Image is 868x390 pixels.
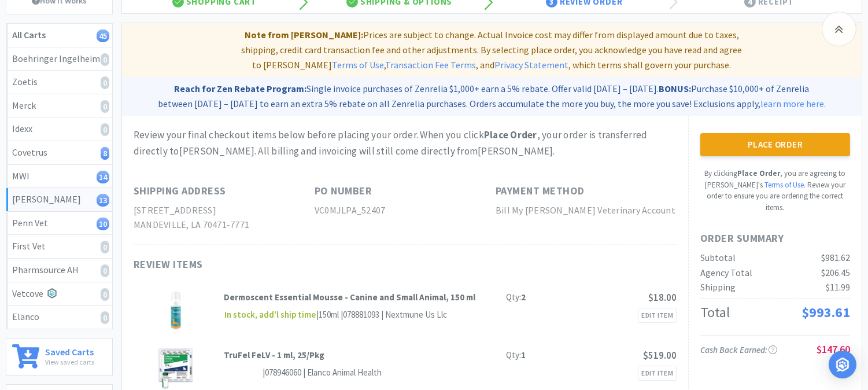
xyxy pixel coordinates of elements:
[101,241,109,253] i: 0
[6,259,112,282] a: Pharmsource AH0
[506,290,526,304] div: Qty:
[224,349,324,360] strong: TruFel FeLV - 1 ml, 25/Pkg
[101,264,109,277] i: 0
[101,76,109,89] i: 0
[134,183,226,200] h1: Shipping Address
[496,183,585,200] h1: Payment Method
[134,218,315,233] h2: MANDEVILLE, LA 70471-7771
[101,147,109,160] i: 8
[45,344,94,356] h6: Saved Carts
[12,122,106,137] div: Idexx
[101,288,109,301] i: 0
[127,28,857,72] p: Prices are subject to change. Actual Invoice cost may differ from displayed amount due to taxes, ...
[386,59,477,71] a: Transaction Fee Terms
[12,98,106,113] div: Merck
[156,348,196,389] img: 6f56715cb49c4e6a917b0f68de05b2e9_475045.jpeg
[156,290,196,331] img: de21564963414a87ae16d1d7480e75c5_221838.jpeg
[97,218,109,230] i: 10
[101,53,109,66] i: 0
[97,171,109,183] i: 14
[6,282,112,306] a: Vetcove0
[224,308,316,322] span: In stock, add'l ship time
[6,117,112,141] a: Idexx0
[6,306,112,329] a: Elanco0
[45,356,94,367] p: View saved carts
[6,24,112,47] a: All Carts45
[643,349,677,362] span: $519.00
[316,309,339,320] span: | 150ml
[496,203,677,218] h2: Bill My [PERSON_NAME] Veterinary Account
[12,51,106,67] div: Boehringer Ingelheim
[764,180,804,190] a: Terms of Use
[638,366,677,381] a: Edit Item
[12,29,46,41] strong: All Carts
[700,280,736,295] div: Shipping
[245,29,363,41] strong: Note from [PERSON_NAME]:
[101,311,109,324] i: 0
[101,123,109,136] i: 0
[700,168,850,213] p: By clicking , you are agreeing to [PERSON_NAME]'s . Review your order to ensure you are ordering ...
[6,94,112,118] a: Merck0
[333,59,385,71] a: Terms of Use
[801,303,850,321] span: $993.61
[134,127,677,159] div: Review your final checkout items below before placing your order. When you click , your order is ...
[315,203,496,218] h2: VC0MJLPA_52407
[484,128,537,141] strong: Place Order
[521,292,526,303] strong: 2
[506,348,526,362] div: Qty:
[6,141,112,165] a: Covetrus8
[12,216,106,231] div: Penn Vet
[12,169,106,184] div: MWI
[12,192,106,207] div: [PERSON_NAME]
[12,310,106,325] div: Elanco
[339,308,447,322] div: | 078881093 | Nextmune Us Llc
[648,291,677,304] span: $18.00
[224,292,475,303] strong: Dermoscent Essential Mousse - Canine and Small Animal, 150 ml
[12,239,106,254] div: First Vet
[12,75,106,90] div: Zoetis
[6,165,112,189] a: MWI14
[224,366,261,380] span: Unknown
[700,133,850,156] button: Place Order
[134,203,315,218] h2: [STREET_ADDRESS]
[760,98,826,109] a: learn more here.
[97,30,109,42] i: 45
[821,267,850,278] span: $206.45
[700,251,736,266] div: Subtotal
[829,351,856,378] div: Open Intercom Messenger
[101,100,109,113] i: 0
[6,71,112,94] a: Zoetis0
[738,168,781,178] strong: Place Order
[261,366,382,380] div: | 078946060 | Elanco Animal Health
[134,256,481,273] h1: Review Items
[659,83,692,94] strong: BONUS:
[6,235,112,259] a: First Vet0
[700,230,850,247] h1: Order Summary
[12,286,106,301] div: Vetcove
[6,212,112,236] a: Penn Vet10
[700,266,752,281] div: Agency Total
[97,194,109,207] i: 13
[6,338,113,376] a: Saved CartsView saved carts
[12,263,106,278] div: Pharmsource AH
[817,343,850,356] span: $147.60
[700,344,777,355] span: Cash Back Earned :
[175,83,307,94] strong: Reach for Zen Rebate Program:
[6,47,112,71] a: Boehringer Ingelheim0
[127,82,857,111] p: Single invoice purchases of Zenrelia $1,000+ earn a 5% rebate. Offer valid [DATE] – [DATE]. Purch...
[826,281,850,293] span: $11.99
[700,301,730,323] div: Total
[638,308,677,323] a: Edit Item
[821,252,850,263] span: $981.62
[315,183,372,200] h1: PO Number
[521,349,526,360] strong: 1
[6,188,112,212] a: [PERSON_NAME]13
[12,145,106,160] div: Covetrus
[495,59,569,71] a: Privacy Statement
